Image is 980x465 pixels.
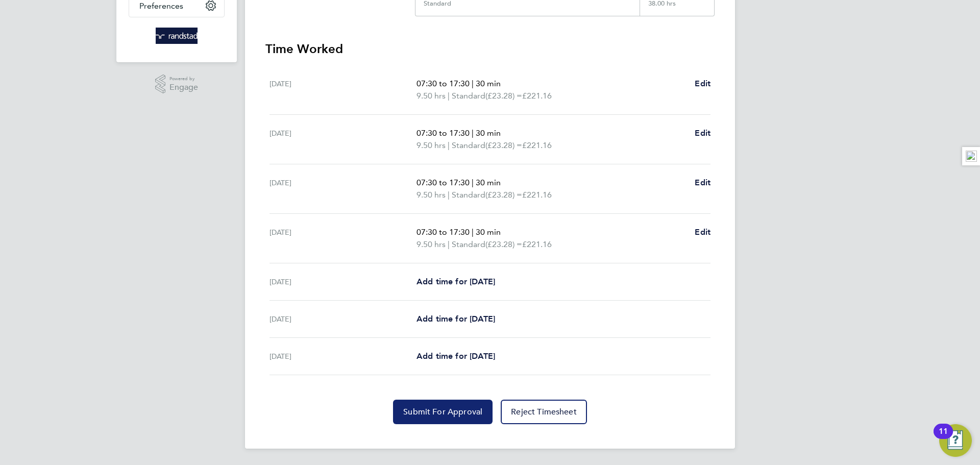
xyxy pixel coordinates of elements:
[939,424,972,457] button: Open Resource Center, 11 new notifications
[695,78,710,90] a: Edit
[416,314,495,324] span: Add time for [DATE]
[448,190,450,200] span: |
[129,28,225,44] a: Go to home page
[522,190,552,200] span: £221.16
[416,227,470,237] span: 07:30 to 17:30
[169,83,198,92] span: Engage
[695,226,710,238] a: Edit
[416,178,470,187] span: 07:30 to 17:30
[452,189,485,201] span: Standard
[472,79,474,88] span: |
[269,313,416,325] div: [DATE]
[472,227,474,237] span: |
[501,400,587,424] button: Reject Timesheet
[155,75,199,94] a: Powered byEngage
[139,1,183,11] span: Preferences
[416,140,446,150] span: 9.50 hrs
[695,127,710,139] a: Edit
[695,128,710,138] span: Edit
[522,140,552,150] span: £221.16
[695,177,710,189] a: Edit
[265,41,715,57] h3: Time Worked
[448,140,450,150] span: |
[472,178,474,187] span: |
[269,177,416,201] div: [DATE]
[485,239,522,249] span: (£23.28) =
[695,178,710,187] span: Edit
[476,178,501,187] span: 30 min
[169,75,198,83] span: Powered by
[448,239,450,249] span: |
[269,350,416,362] div: [DATE]
[476,79,501,88] span: 30 min
[476,227,501,237] span: 30 min
[452,238,485,251] span: Standard
[416,277,495,286] span: Add time for [DATE]
[695,79,710,88] span: Edit
[448,91,450,101] span: |
[403,407,482,417] span: Submit For Approval
[269,276,416,288] div: [DATE]
[485,140,522,150] span: (£23.28) =
[511,407,577,417] span: Reject Timesheet
[416,313,495,325] a: Add time for [DATE]
[416,351,495,361] span: Add time for [DATE]
[485,91,522,101] span: (£23.28) =
[416,91,446,101] span: 9.50 hrs
[416,239,446,249] span: 9.50 hrs
[269,226,416,251] div: [DATE]
[485,190,522,200] span: (£23.28) =
[416,128,470,138] span: 07:30 to 17:30
[269,78,416,102] div: [DATE]
[452,139,485,152] span: Standard
[416,276,495,288] a: Add time for [DATE]
[452,90,485,102] span: Standard
[695,227,710,237] span: Edit
[416,79,470,88] span: 07:30 to 17:30
[472,128,474,138] span: |
[269,127,416,152] div: [DATE]
[522,239,552,249] span: £221.16
[522,91,552,101] span: £221.16
[416,350,495,362] a: Add time for [DATE]
[393,400,493,424] button: Submit For Approval
[939,431,948,445] div: 11
[476,128,501,138] span: 30 min
[156,28,198,44] img: randstad-logo-retina.png
[416,190,446,200] span: 9.50 hrs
